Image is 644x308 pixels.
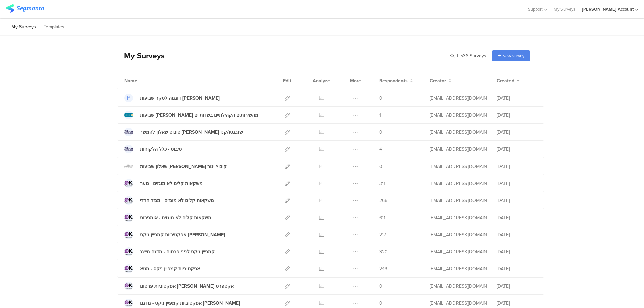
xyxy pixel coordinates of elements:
[460,52,486,59] span: 536 Surveys
[140,231,225,238] div: אפקטיביות קמפיין ניקס טיקטוק
[311,72,331,89] div: Analyze
[497,146,537,153] div: [DATE]
[379,300,382,307] span: 0
[430,231,487,238] div: miri@miridikman.co.il
[379,163,382,170] span: 0
[430,265,487,272] div: miri@miridikman.co.il
[124,179,203,188] a: משקאות קלים לא מוגזים - נוער
[41,19,67,35] li: Templates
[430,248,487,255] div: miri@miridikman.co.il
[497,265,537,272] div: [DATE]
[379,214,385,221] span: 611
[430,180,487,187] div: miri@miridikman.co.il
[140,300,240,307] div: אפקטיביות קמפיין ניקס - מדגם מייצ
[497,129,537,136] div: [DATE]
[379,129,382,136] span: 0
[124,145,182,153] a: סיבוס - כלל הלקוחות
[497,248,537,255] div: [DATE]
[497,231,537,238] div: [DATE]
[379,146,382,153] span: 4
[430,214,487,221] div: miri@miridikman.co.il
[117,50,165,61] div: My Surveys
[140,283,234,290] div: אפקטיביות פרסום מן אקספרט
[140,248,215,255] div: קמפיין ניקס לפני פרסום - מדגם מייצג
[497,163,537,170] div: [DATE]
[140,112,258,119] div: שביעות רצון מהשירותים הקהילתיים בשדות ים
[124,213,211,222] a: משקאות קלים לא מוגזים - אומניבוס
[348,72,363,89] div: More
[124,282,234,290] a: אפקטיביות פרסום [PERSON_NAME] אקספרט
[430,129,487,136] div: miri@miridikman.co.il
[124,77,165,84] div: Name
[430,163,487,170] div: miri@miridikman.co.il
[528,6,543,12] span: Support
[379,77,408,84] span: Respondents
[124,230,225,239] a: אפקטיביות קמפיין ניקס [PERSON_NAME]
[6,4,44,13] img: segmanta logo
[124,264,200,273] a: אפקטיביות קמפיין ניקס - מטא
[497,197,537,204] div: [DATE]
[379,180,385,187] span: 311
[124,247,215,256] a: קמפיין ניקס לפני פרסום - מדגם מייצג
[497,300,537,307] div: [DATE]
[497,180,537,187] div: [DATE]
[497,214,537,221] div: [DATE]
[497,283,537,290] div: [DATE]
[430,146,487,153] div: miri@miridikman.co.il
[8,19,39,35] li: My Surveys
[124,299,240,307] a: אפקטיביות קמפיין ניקס - מדגם [PERSON_NAME]
[280,72,294,89] div: Edit
[430,77,451,84] button: Creator
[497,95,537,102] div: [DATE]
[379,248,388,255] span: 320
[379,112,381,119] span: 1
[430,77,446,84] span: Creator
[502,53,524,59] span: New survey
[582,6,634,12] div: [PERSON_NAME] Account
[140,265,200,272] div: אפקטיביות קמפיין ניקס - מטא
[379,197,387,204] span: 266
[379,95,382,102] span: 0
[124,111,258,119] a: שביעות [PERSON_NAME] מהשירותים הקהילתיים בשדות ים
[456,52,459,59] span: |
[379,77,413,84] button: Respondents
[124,196,214,205] a: משקאות קלים לא מוגזים - מגזר חרדי
[430,283,487,290] div: miri@miridikman.co.il
[140,180,203,187] div: משקאות קלים לא מוגזים - נוער
[430,197,487,204] div: miri@miridikman.co.il
[124,94,220,102] a: דוגמה לסקר שביעות [PERSON_NAME]
[497,77,520,84] button: Created
[140,163,227,170] div: שאלון שביעות רצון קיבוץ יגור
[497,77,514,84] span: Created
[379,283,382,290] span: 0
[430,112,487,119] div: miri@miridikman.co.il
[124,162,227,171] a: שאלון שביעות [PERSON_NAME] קיבוץ יגור
[140,129,243,136] div: סיבוס שאלון להמשך לאלו שנכנסו/קנו
[430,300,487,307] div: miri@miridikman.co.il
[379,265,387,272] span: 243
[497,112,537,119] div: [DATE]
[430,95,487,102] div: miri@miridikman.co.il
[140,146,182,153] div: סיבוס - כלל הלקוחות
[379,231,386,238] span: 217
[124,128,243,136] a: סיבוס שאלון להמשך [PERSON_NAME] שנכנסו/קנו
[140,214,211,221] div: משקאות קלים לא מוגזים - אומניבוס
[140,95,220,102] div: דוגמה לסקר שביעות רצון
[140,197,214,204] div: משקאות קלים לא מוגזים - מגזר חרדי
